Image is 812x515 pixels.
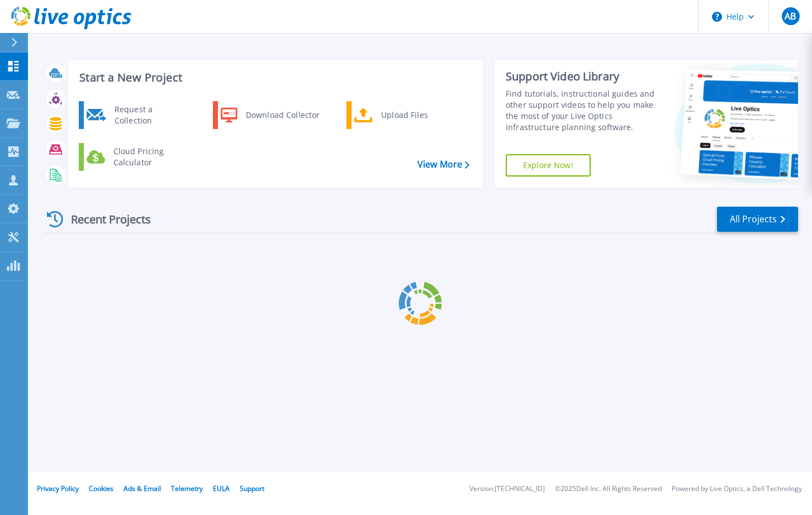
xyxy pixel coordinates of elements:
[89,484,113,493] a: Cookies
[213,101,327,129] a: Download Collector
[213,484,230,493] a: EULA
[417,159,469,170] a: View More
[109,104,191,126] div: Request a Collection
[79,101,193,129] a: Request a Collection
[672,485,802,493] li: Powered by Live Optics, a Dell Technology
[108,146,191,168] div: Cloud Pricing Calculator
[555,485,662,493] li: © 2025 Dell Inc. All Rights Reserved
[469,485,545,493] li: Version: [TECHNICAL_ID]
[79,71,469,84] h3: Start a New Project
[43,206,166,233] div: Recent Projects
[37,484,79,493] a: Privacy Policy
[240,484,264,493] a: Support
[79,143,193,171] a: Cloud Pricing Calculator
[171,484,203,493] a: Telemetry
[506,154,591,177] a: Explore Now!
[506,88,658,133] div: Find tutorials, instructional guides and other support videos to help you make the most of your L...
[376,104,458,126] div: Upload Files
[124,484,161,493] a: Ads & Email
[346,101,461,129] a: Upload Files
[240,104,325,126] div: Download Collector
[717,207,798,232] a: All Projects
[785,12,796,21] span: AB
[506,69,658,84] div: Support Video Library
